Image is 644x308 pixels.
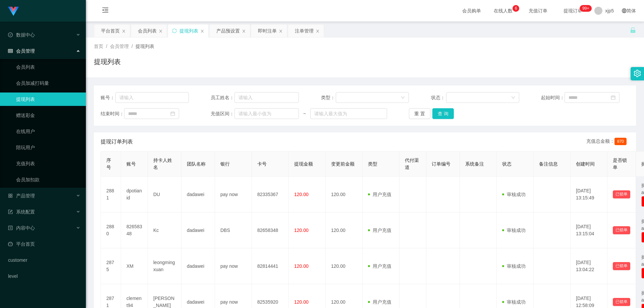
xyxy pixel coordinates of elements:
[148,248,181,284] td: leongmingxuan
[571,212,607,248] td: [DATE] 13:15:04
[252,177,289,212] td: 82335367
[148,212,181,248] td: Kc
[431,94,446,101] span: 状态：
[368,192,391,197] span: 用户充值
[571,248,607,284] td: [DATE] 13:04:22
[16,93,80,106] a: 提现列表
[94,44,103,49] span: 首页
[405,158,419,170] span: 代付渠道
[179,24,198,37] div: 提现列表
[368,161,377,167] span: 类型
[8,49,13,53] i: 图标: table
[611,95,615,100] i: 图标: calendar
[138,24,157,37] div: 会员列表
[170,111,175,116] i: 图标: calendar
[8,209,35,214] span: 系统配置
[326,248,363,284] td: 120.00
[121,248,148,284] td: XM
[234,108,299,119] input: 请输入最小值为
[257,161,267,167] span: 卡号
[279,29,283,33] i: 图标: close
[242,29,246,33] i: 图标: close
[539,161,558,167] span: 备注信息
[181,177,215,212] td: dadawei
[115,92,189,103] input: 请输入
[106,158,111,170] span: 序号
[172,28,177,33] i: 图标: sync
[515,5,517,12] p: 6
[513,5,519,12] sup: 6
[211,110,234,117] span: 充值区间：
[121,177,148,212] td: dpotianid
[16,125,80,138] a: 在线用户
[101,94,115,101] span: 账号：
[613,190,630,198] button: 已锁单
[409,108,430,119] button: 重 置
[368,299,391,305] span: 用户充值
[331,161,355,167] span: 变更前金额
[101,177,121,212] td: 2881
[16,76,80,90] a: 会员加减打码量
[502,228,526,233] span: 审核成功
[321,94,336,101] span: 类型：
[560,8,586,13] span: 提现订单
[101,24,120,37] div: 平台首页
[294,192,309,197] span: 120.00
[613,158,627,170] span: 是否锁单
[126,161,136,167] span: 账号
[101,110,124,117] span: 结束时间：
[16,141,80,154] a: 陪玩用户
[299,110,310,117] span: ~
[181,212,215,248] td: dadawei
[216,24,240,37] div: 产品预设置
[294,299,309,305] span: 120.00
[8,193,13,198] i: 图标: appstore-o
[200,29,204,33] i: 图标: close
[94,57,121,67] h1: 提现列表
[8,226,13,230] i: 图标: profile
[502,192,526,197] span: 审核成功
[187,161,206,167] span: 团队名称
[16,60,80,74] a: 会员列表
[511,96,515,100] i: 图标: down
[8,269,80,283] a: level
[8,7,19,16] img: logo.9652507e.png
[525,8,551,13] span: 充值订单
[94,0,117,22] i: 图标: menu-fold
[630,27,636,33] i: 图标: unlock
[16,157,80,170] a: 充值列表
[8,225,35,231] span: 内容中心
[258,24,277,37] div: 即时注单
[131,44,133,49] span: /
[252,248,289,284] td: 82814441
[106,44,107,49] span: /
[432,108,454,119] button: 查 询
[326,177,363,212] td: 120.00
[622,8,627,13] i: 图标: global
[490,8,516,13] span: 在线人数
[215,248,252,284] td: pay now
[211,94,234,101] span: 员工姓名：
[16,109,80,122] a: 赠送彩金
[294,263,309,269] span: 120.00
[613,298,630,306] button: 已锁单
[541,94,565,101] span: 起始时间：
[159,29,163,33] i: 图标: close
[294,161,313,167] span: 提现金额
[576,161,595,167] span: 创建时间
[8,32,35,38] span: 数据中心
[465,161,484,167] span: 系统备注
[326,212,363,248] td: 120.00
[8,209,13,214] i: 图标: form
[8,237,80,251] a: 图标: dashboard平台首页
[401,96,405,100] i: 图标: down
[634,70,641,77] i: 图标: setting
[215,177,252,212] td: pay now
[234,92,299,103] input: 请输入
[148,177,181,212] td: DU
[580,5,592,12] sup: 171
[368,263,391,269] span: 用户充值
[316,29,320,33] i: 图标: close
[101,138,133,146] span: 提现订单列表
[153,158,172,170] span: 持卡人姓名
